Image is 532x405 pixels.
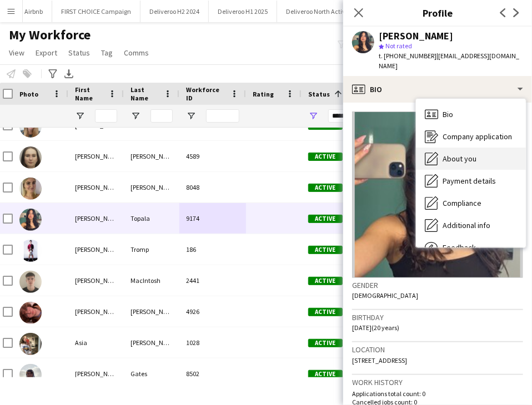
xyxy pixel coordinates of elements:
button: Deliveroo North Activity - DEL134 [277,1,388,22]
div: About you [416,148,526,170]
div: 8502 [179,358,246,389]
div: Asia [68,327,124,358]
div: Bio [343,76,532,103]
div: [PERSON_NAME] [68,358,124,389]
div: 186 [179,234,246,265]
div: 4926 [179,296,246,327]
span: Comms [124,48,149,58]
div: 9174 [179,203,246,234]
span: My Workforce [9,27,91,43]
div: Compliance [416,192,526,214]
a: Comms [119,45,153,60]
span: Active [308,184,343,192]
div: [PERSON_NAME] [124,141,179,171]
div: Bio [416,103,526,125]
span: Company application [443,131,512,141]
div: [PERSON_NAME] [124,172,179,202]
img: Amelia Strachan Brooks [19,178,42,200]
span: Status [308,90,330,98]
div: Gates [124,358,179,389]
span: [DEMOGRAPHIC_DATA] [352,291,418,300]
app-action-btn: Advanced filters [46,67,59,80]
button: Open Filter Menu [75,111,85,121]
span: Active [308,370,343,378]
img: Crew avatar or photo [352,112,523,278]
span: Workforce ID [186,85,226,102]
span: [STREET_ADDRESS] [352,356,407,364]
span: Photo [19,90,38,98]
div: [PERSON_NAME] [68,296,124,327]
span: [DATE] (20 years) [352,323,399,332]
input: Last Name Filter Input [150,109,173,123]
div: 2441 [179,265,246,296]
span: About you [443,154,476,164]
a: Export [31,45,62,60]
button: Open Filter Menu [131,111,140,121]
app-action-btn: Export XLSX [62,67,76,80]
span: Tag [101,48,113,58]
h3: Work history [352,377,523,387]
img: Andy Tromp [19,240,42,262]
div: 8048 [179,172,246,202]
span: Active [308,153,343,161]
div: [PERSON_NAME] [68,265,124,296]
button: FIRST CHOICE Campaign [52,1,140,22]
a: Tag [97,45,117,60]
span: Compliance [443,198,481,208]
img: Archie MacIntosh [19,271,42,293]
div: MacIntosh [124,265,179,296]
button: Open Filter Menu [308,111,318,121]
span: Active [308,339,343,347]
div: [PERSON_NAME] [68,172,124,202]
span: t. [PHONE_NUMBER] [379,52,436,60]
span: Active [308,246,343,254]
div: [PERSON_NAME] [68,141,124,171]
span: Export [36,48,57,58]
span: Last Name [131,85,159,102]
span: | [EMAIL_ADDRESS][DOMAIN_NAME] [379,52,519,70]
img: arlo schofield [19,302,42,324]
div: Tromp [124,234,179,265]
span: Active [308,277,343,285]
div: 4589 [179,141,246,171]
button: Open Filter Menu [186,111,196,121]
span: First Name [75,85,104,102]
div: Topala [124,203,179,234]
img: Asia Di Tella [19,333,42,355]
img: Ana Topala [19,209,42,231]
input: First Name Filter Input [95,109,117,123]
div: Feedback [416,236,526,259]
span: Payment details [443,176,496,186]
button: Airbnb [16,1,52,22]
div: 1028 [179,327,246,358]
button: Deliveroo H2 2024 [140,1,209,22]
div: [PERSON_NAME] [124,327,179,358]
span: Bio [443,109,453,119]
span: Active [308,215,343,223]
img: Amelia Morley [19,146,42,169]
span: Additional info [443,220,490,230]
span: Not rated [385,42,412,50]
span: Feedback [443,242,476,252]
span: Status [68,48,90,58]
div: Payment details [416,170,526,192]
div: [PERSON_NAME] [68,203,124,234]
img: Benjamin Gates [19,364,42,386]
div: Company application [416,125,526,148]
div: [PERSON_NAME] [68,234,124,265]
button: Deliveroo H1 2025 [209,1,277,22]
h3: Location [352,345,523,355]
input: Workforce ID Filter Input [206,109,239,123]
h3: Profile [343,6,532,20]
span: Active [308,308,343,316]
span: View [9,48,24,58]
p: Applications total count: 0 [352,389,523,398]
div: Additional info [416,214,526,236]
span: Rating [253,90,274,98]
div: [PERSON_NAME] [379,31,453,41]
a: Status [64,45,94,60]
div: [PERSON_NAME] [124,296,179,327]
a: View [4,45,29,60]
h3: Birthday [352,312,523,322]
h3: Gender [352,280,523,290]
